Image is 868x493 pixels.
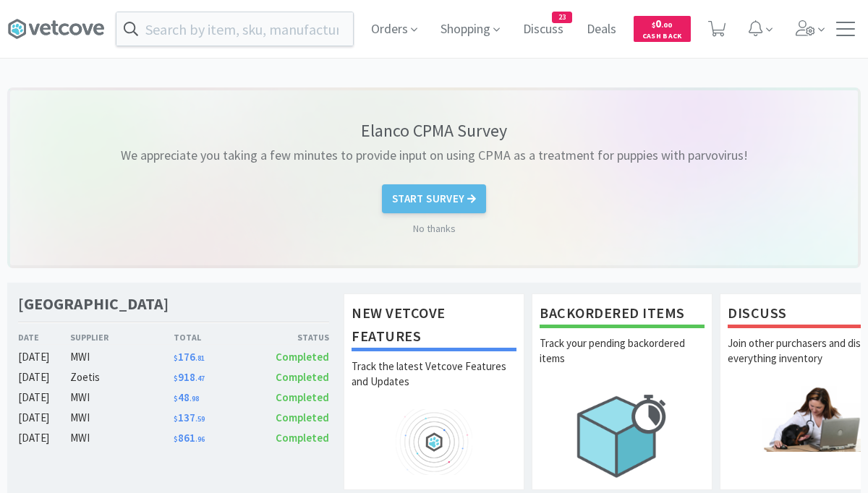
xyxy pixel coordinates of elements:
[195,374,205,383] span: . 47
[174,353,178,363] span: $
[174,411,205,424] span: 137
[652,20,655,30] span: $
[174,431,205,445] span: 861
[70,330,174,344] div: Supplier
[190,394,199,403] span: . 98
[18,389,70,406] div: [DATE]
[276,370,329,384] span: Completed
[18,348,70,366] div: [DATE]
[517,23,569,36] a: Discuss23
[195,414,205,424] span: . 59
[18,409,70,426] div: [DATE]
[18,369,70,386] div: [DATE]
[174,374,178,383] span: $
[352,409,516,475] img: hero_feature_roadmap.png
[174,390,199,404] span: 48
[195,434,205,444] span: . 96
[382,184,486,213] button: Start Survey
[540,386,705,485] img: hero_backorders.png
[70,409,174,426] div: MWI
[540,335,705,386] p: Track your pending backordered items
[642,33,682,42] span: Cash Back
[121,145,748,166] p: We appreciate you taking a few minutes to provide input on using CPMA as a treatment for puppies ...
[276,431,329,445] span: Completed
[18,409,329,426] a: [DATE]MWI$137.59Completed
[634,9,691,48] a: $0.00Cash Back
[652,17,672,30] span: 0
[251,330,329,344] div: Status
[174,394,178,403] span: $
[18,293,169,314] h1: [GEOGRAPHIC_DATA]
[661,20,672,30] span: . 00
[70,429,174,447] div: MWI
[70,348,174,366] div: MWI
[361,119,507,142] p: Elanco CPMA Survey
[276,411,329,424] span: Completed
[18,429,70,447] div: [DATE]
[540,301,705,328] h1: Backordered Items
[344,293,524,490] a: New Vetcove FeaturesTrack the latest Vetcove Features and Updates
[18,330,70,344] div: Date
[581,23,622,36] a: Deals
[18,348,329,366] a: [DATE]MWI$176.81Completed
[70,369,174,386] div: Zoetis
[276,350,329,364] span: Completed
[352,359,516,409] p: Track the latest Vetcove Features and Updates
[532,293,712,490] a: Backordered ItemsTrack your pending backordered items
[352,301,516,351] h1: New Vetcove Features
[18,389,329,406] a: [DATE]MWI$48.98Completed
[174,434,178,444] span: $
[553,12,571,22] span: 23
[276,390,329,404] span: Completed
[18,429,329,447] a: [DATE]MWI$861.96Completed
[116,12,353,46] input: Search by item, sku, manufacturer, ingredient, size...
[70,389,174,406] div: MWI
[174,330,252,344] div: Total
[174,370,205,384] span: 918
[174,414,178,424] span: $
[195,353,205,363] span: . 81
[413,220,456,236] a: No thanks
[18,369,329,386] a: [DATE]Zoetis$918.47Completed
[174,350,205,364] span: 176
